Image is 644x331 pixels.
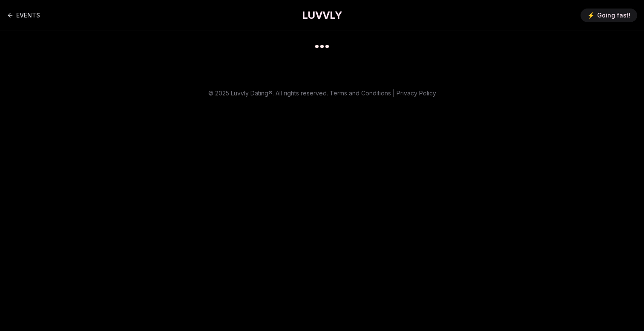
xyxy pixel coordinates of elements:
a: Terms and Conditions [330,89,391,97]
a: Back to events [7,7,40,24]
a: Privacy Policy [397,89,436,97]
span: ⚡️ [587,11,595,20]
a: LUVVLY [302,9,342,22]
span: | [393,89,395,97]
span: Going fast! [597,11,630,20]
